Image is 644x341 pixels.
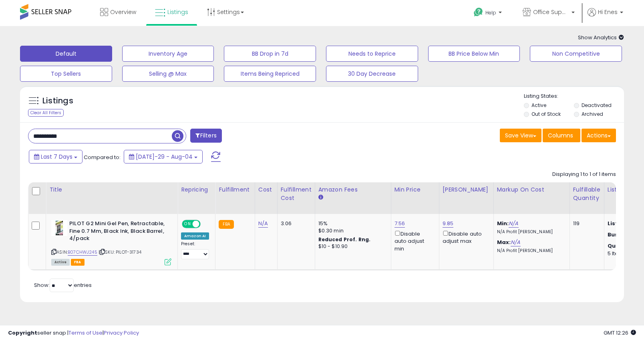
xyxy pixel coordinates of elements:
[167,8,188,16] span: Listings
[190,129,221,143] button: Filters
[598,8,618,16] span: Hi Enes
[326,46,418,62] button: Needs to Reprice
[578,34,624,41] span: Show Analytics
[136,153,193,161] span: [DATE]-29 - Aug-04
[318,236,371,243] b: Reduced Prof. Rng.
[71,259,85,266] span: FBA
[68,329,103,337] a: Terms of Use
[500,129,541,142] button: Save View
[394,220,405,228] a: 7.56
[69,220,167,244] b: PILOT G2 Mini Gel Pen, Retractable, Fine 0.7 Mm, Black Ink, Black Barrel, 4/pack
[428,46,520,62] button: BB Price Below Min
[531,111,561,117] label: Out of Stock
[548,131,573,139] span: Columns
[573,220,598,227] div: 119
[199,221,212,228] span: OFF
[582,129,616,142] button: Actions
[509,220,518,228] a: N/A
[588,8,623,26] a: Hi Enes
[281,220,309,227] div: 3.06
[224,46,316,62] button: BB Drop in 7d
[34,281,92,289] span: Show: entries
[41,153,72,161] span: Last 7 Days
[42,95,73,107] h5: Listings
[51,220,67,236] img: 51bUUEHv6gS._SL40_.jpg
[124,150,203,163] button: [DATE]-29 - Aug-04
[104,329,139,337] a: Privacy Policy
[326,66,418,82] button: 30 Day Decrease
[122,46,214,62] button: Inventory Age
[497,220,509,227] b: Min:
[497,248,563,254] p: N/A Profit [PERSON_NAME]
[183,221,193,228] span: ON
[51,220,171,264] div: ASIN:
[394,186,436,194] div: Min Price
[497,238,511,246] b: Max:
[497,229,563,235] p: N/A Profit [PERSON_NAME]
[318,186,388,194] div: Amazon Fees
[181,232,209,240] div: Amazon AI
[443,186,490,194] div: [PERSON_NAME]
[181,186,212,194] div: Repricing
[281,186,312,202] div: Fulfillment Cost
[543,129,580,142] button: Columns
[20,46,112,62] button: Default
[318,227,385,234] div: $0.30 min
[99,249,141,255] span: | SKU: PILOT-31734
[110,8,136,16] span: Overview
[467,1,510,26] a: Help
[530,46,622,62] button: Non Competitive
[608,220,644,227] b: Listed Price:
[258,186,274,194] div: Cost
[181,241,209,259] div: Preset:
[318,220,385,227] div: 15%
[318,194,323,201] small: Amazon Fees.
[8,329,37,337] strong: Copyright
[84,153,121,161] span: Compared to:
[219,220,233,229] small: FBA
[582,102,612,109] label: Deactivated
[394,229,433,252] div: Disable auto adjust min
[573,186,601,202] div: Fulfillable Quantity
[224,66,316,82] button: Items Being Repriced
[219,186,251,194] div: Fulfillment
[20,66,112,82] button: Top Sellers
[443,229,487,245] div: Disable auto adjust max
[533,8,569,16] span: Office Suppliers
[318,243,385,250] div: $10 - $10.90
[485,9,496,16] span: Help
[524,93,624,100] p: Listing States:
[443,220,454,228] a: 9.85
[49,186,174,194] div: Title
[582,111,603,117] label: Archived
[68,249,97,256] a: B07CHWJ245
[604,329,636,337] span: 2025-08-13 12:26 GMT
[29,150,83,163] button: Last 7 Days
[552,171,616,178] div: Displaying 1 to 1 of 1 items
[258,220,268,228] a: N/A
[8,329,139,337] div: seller snap | |
[497,186,566,194] div: Markup on Cost
[473,7,483,17] i: Get Help
[493,182,570,214] th: The percentage added to the cost of goods (COGS) that forms the calculator for Min & Max prices.
[51,259,70,266] span: All listings currently available for purchase on Amazon
[28,109,64,117] div: Clear All Filters
[122,66,214,82] button: Selling @ Max
[511,238,520,246] a: N/A
[531,102,546,109] label: Active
